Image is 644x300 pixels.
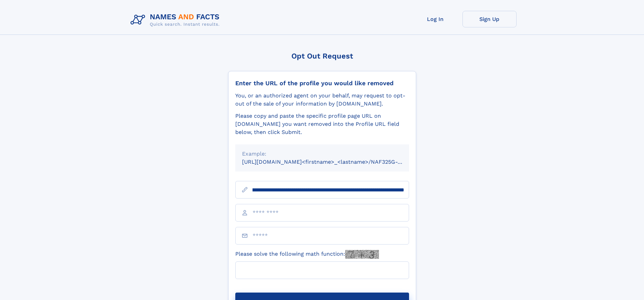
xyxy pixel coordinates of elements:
[235,112,409,136] div: Please copy and paste the specific profile page URL on [DOMAIN_NAME] you want removed into the Pr...
[235,250,379,259] label: Please solve the following math function:
[242,150,402,158] div: Example:
[242,159,422,165] small: [URL][DOMAIN_NAME]<firstname>_<lastname>/NAF325G-xxxxxxxx
[228,52,416,60] div: Opt Out Request
[408,11,462,27] a: Log In
[235,92,409,108] div: You, or an authorized agent on your behalf, may request to opt-out of the sale of your informatio...
[235,79,409,87] div: Enter the URL of the profile you would like removed
[462,11,517,27] a: Sign Up
[128,11,225,29] img: Logo Names and Facts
